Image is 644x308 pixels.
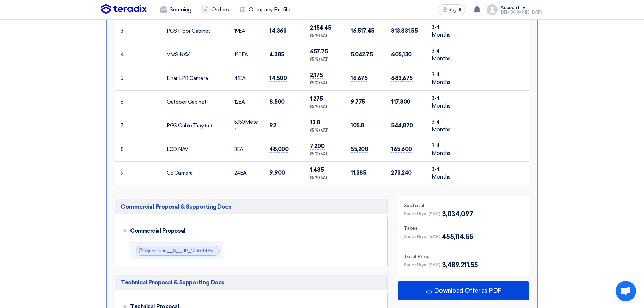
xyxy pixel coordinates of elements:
span: 9,900 [269,169,285,176]
td: 7 [115,114,126,138]
span: 9,775 [351,98,365,105]
span: 273,240 [391,169,412,176]
span: 7,200 [310,143,325,150]
span: Saudi Riyal (SAR) [404,261,440,268]
td: 3-4 Months [426,138,461,161]
span: 5,150 [234,119,245,125]
img: Teradix logo [101,4,147,14]
div: LCD NAV [167,146,223,153]
span: 120 [234,52,242,58]
a: Quotation__S__JR_1760446565665.pdf [145,248,235,254]
span: 455,114.55 [442,232,473,242]
span: 14,363 [269,27,286,34]
div: [DEMOGRAPHIC_DATA] [500,10,543,14]
span: 14,500 [269,75,287,82]
span: 11,385 [351,169,366,176]
span: 313,831.55 [391,27,418,34]
td: 3-4 Months [426,43,461,67]
span: 19 [234,28,239,34]
td: 8 [115,138,126,161]
span: 3,034,097 [442,209,473,219]
span: 5,042.75 [351,51,373,58]
td: 3 [115,19,126,43]
a: Orders [196,2,234,17]
div: Einar LPR Camera [167,75,223,82]
td: EA [229,138,264,161]
span: 4,385 [269,51,284,58]
div: (15 %) VAT [310,175,340,181]
td: 9 [115,161,126,185]
span: 165,600 [391,146,412,153]
div: (15 %) VAT [310,57,340,63]
td: 5 [115,67,126,90]
td: EA [229,19,264,43]
a: Sourcing [155,2,196,17]
span: 3,489,211.55 [442,260,478,270]
div: C5 Camera [167,169,223,177]
span: 2,175 [310,72,323,79]
td: EA [229,43,264,67]
td: 3-4 Months [426,90,461,114]
span: 1,275 [310,95,323,102]
span: 92 [269,122,276,129]
span: 605,130 [391,51,412,58]
div: Total Price [404,253,523,260]
div: VMS NAV [167,51,223,59]
span: 657.75 [310,48,328,55]
div: (15 %) VAT [310,104,340,110]
td: Meter [229,114,264,138]
span: Technical Proposal & Supporting Docs [121,278,224,286]
div: (15 %) VAT [310,80,340,86]
span: 16,517.45 [351,27,374,34]
span: 1,485 [310,166,324,173]
span: 105.8 [351,122,364,129]
span: 16,675 [351,75,367,82]
div: (15 %) VAT [310,33,340,39]
span: 117,300 [391,98,410,105]
span: العربية [449,8,461,13]
div: Taxes [404,224,523,232]
td: 4 [115,43,126,67]
span: Download Offer as PDF [434,288,501,294]
div: Account [500,5,520,11]
span: 24 [234,170,240,176]
span: 3 [234,146,237,152]
span: 2,154.45 [310,24,331,31]
td: EA [229,67,264,90]
img: profile_test.png [487,4,498,15]
span: Commercial Proposal & Supporting Docs [121,203,231,211]
td: EA [229,161,264,185]
span: 55,200 [351,146,368,153]
td: 3-4 Months [426,114,461,138]
div: PGS Cable Tray (m) [167,122,223,130]
div: (15 %) VAT [310,128,340,134]
span: 544,870 [391,122,413,129]
td: 6 [115,90,126,114]
a: Company Profile [234,2,295,17]
div: Open chat [616,281,636,301]
span: Saudi Riyal (SAR) [404,233,440,240]
span: 41 [234,75,239,81]
td: 3-4 Months [426,67,461,90]
td: EA [229,90,264,114]
span: 13.8 [310,119,320,126]
button: العربية [438,4,465,15]
div: Outdoor Cabinet [167,98,223,106]
td: 3-4 Months [426,19,461,43]
div: Commercial Proposal [130,223,377,239]
span: Saudi Riyal (SAR) [404,210,440,217]
span: 683,675 [391,75,413,82]
div: (15 %) VAT [310,151,340,157]
span: 12 [234,99,238,105]
div: PGS Floor Cabinet [167,27,223,35]
div: Subtotal [404,202,523,209]
span: 8,500 [269,98,285,105]
td: 3-4 Months [426,161,461,185]
span: 48,000 [269,146,288,153]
